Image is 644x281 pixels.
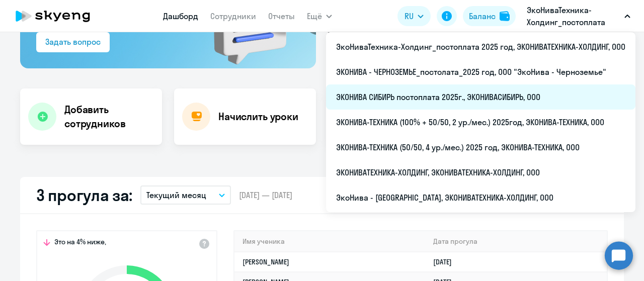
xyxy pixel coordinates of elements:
th: Имя ученика [234,231,425,252]
button: Текущий месяц [140,185,231,205]
ul: Ещё [326,32,635,212]
span: [DATE] — [DATE] [239,190,292,201]
button: Ещё [307,6,332,26]
p: ЭкоНиваТехника-Холдинг_постоплата 2025 год, ЭКОНИВАТЕХНИКА-ХОЛДИНГ, ООО [527,4,620,28]
span: RU [405,10,414,22]
button: Балансbalance [463,6,516,26]
a: Отчеты [268,11,295,21]
a: Дашборд [163,11,198,21]
button: Задать вопрос [36,32,110,52]
span: Ещё [307,10,322,22]
button: ЭкоНиваТехника-Холдинг_постоплата 2025 год, ЭКОНИВАТЕХНИКА-ХОЛДИНГ, ООО [522,4,635,28]
button: RU [397,6,431,26]
th: Дата прогула [425,231,607,252]
a: [DATE] [433,257,460,266]
a: Сотрудники [210,11,256,21]
h4: Начислить уроки [218,110,298,124]
div: Задать вопрос [45,36,101,48]
span: Это на 4% ниже, [54,237,106,249]
img: balance [500,11,510,21]
h4: Добавить сотрудников [64,103,154,131]
p: Текущий месяц [146,189,206,201]
div: Баланс [469,10,496,22]
a: [PERSON_NAME] [243,257,289,266]
h2: 3 прогула за: [36,185,132,205]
